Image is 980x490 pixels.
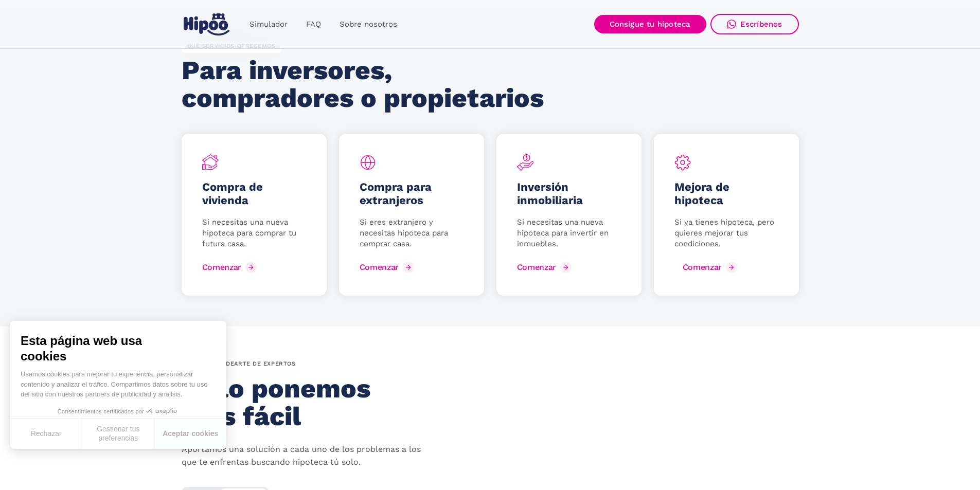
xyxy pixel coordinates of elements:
[674,217,778,249] p: Si ya tienes hipoteca, pero quieres mejorar tus condiciones.
[360,180,464,207] h5: Compra para extranjeros
[517,259,574,276] a: Comenzar
[360,262,399,272] div: Comenzar
[517,180,621,207] h5: Inversión inmobiliaria
[710,14,799,34] a: Escríbenos
[182,9,232,40] a: home
[674,259,740,276] a: Comenzar
[202,259,259,276] a: Comenzar
[182,57,550,112] h2: Para inversores, compradores o propietarios
[360,217,464,249] p: Si eres extranjero y necesitas hipoteca para comprar casa.
[297,14,330,34] a: FAQ
[240,14,297,34] a: Simulador
[517,217,621,249] p: Si necesitas una nueva hipoteca para invertir en inmuebles.
[683,262,722,272] div: Comenzar
[182,443,429,469] p: Aportamos una solución a cada uno de los problemas a los que te enfrentas buscando hipoteca tú solo.
[740,20,782,29] div: Escríbenos
[674,180,778,207] h5: Mejora de hipoteca
[360,259,417,276] a: Comenzar
[202,217,306,249] p: Si necesitas una nueva hipoteca para comprar tu futura casa.
[517,262,556,272] div: Comenzar
[202,180,306,207] h5: Compra de vivienda
[330,14,406,34] a: Sobre nosotros
[182,375,419,430] h2: Te lo ponemos más fácil
[594,15,706,33] a: Consigue tu hipoteca
[182,357,301,371] div: por QUÉ rodearte de expertos
[202,262,241,272] div: Comenzar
